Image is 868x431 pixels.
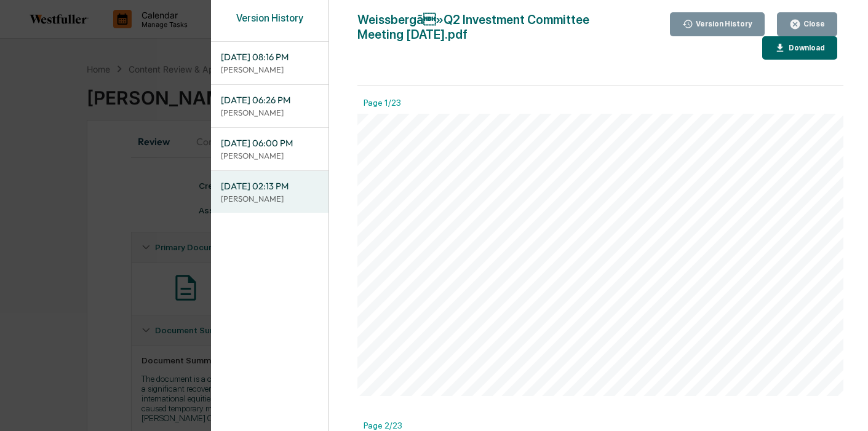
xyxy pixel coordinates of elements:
[211,42,328,84] div: [DATE] 08:16 PM[PERSON_NAME]
[689,208,703,213] span: Notes
[591,270,632,275] span: [PERSON_NAME]
[786,44,825,52] div: Download
[505,270,511,275] span: 13
[511,259,512,265] span: -
[389,208,408,213] span: Section
[505,249,508,255] span: 6
[389,270,440,275] span: Private Equity Update
[221,93,319,107] span: [DATE] 06:26 PM
[640,291,645,296] span: 37
[640,228,643,234] span: 2
[505,208,517,213] span: Slide
[389,176,407,181] span: 45 mins
[357,98,860,114] div: Page 1/23
[505,280,511,286] span: 15
[357,12,634,60] div: Weissbergã»Q2 Investment Committee Meeting [DATE].pdf
[437,382,581,386] span: TH IS DOCUMEN T IS CONFIDE NTI AL AND I S NOT IN TEN DED FOR DI STRIBU TI
[777,12,837,36] button: Close
[221,64,319,76] p: [PERSON_NAME]
[221,180,319,193] span: [DATE] 02:13 PM
[389,218,424,223] span: Transition time
[221,150,319,162] p: [PERSON_NAME]
[221,136,319,150] span: [DATE] 06:00 PM
[829,382,832,387] span: 0
[211,85,328,127] div: [DATE] 06:26 PM[PERSON_NAME]
[640,218,643,223] span: 5
[801,20,825,28] div: Close
[389,259,429,265] span: Street Test Model
[389,249,455,255] span: Investment Portfolio Review
[221,107,319,119] p: [PERSON_NAME]
[221,50,319,64] span: [DATE] 08:16 PM
[762,36,837,60] button: Download
[221,193,319,205] p: [PERSON_NAME]
[418,182,461,188] span: : [PERSON_NAME]
[640,239,643,244] span: 5
[389,228,407,234] span: Agenda
[640,208,659,213] span: Minutes
[389,189,424,194] span: Moderator/MC
[211,171,328,213] div: [DATE] 02:13 PM[PERSON_NAME]
[508,249,510,255] span: -
[591,280,635,286] span: [PERSON_NAME]
[591,228,635,234] span: [PERSON_NAME]
[591,259,632,265] span: [PERSON_NAME]
[389,182,418,188] span: Deck Driver
[640,249,645,255] span: 10
[389,239,425,244] span: Market Outlook
[591,249,632,255] span: [PERSON_NAME]
[670,12,765,36] button: Version History
[583,382,588,386] span: ON
[512,259,519,265] span: 11
[510,249,513,255] span: 8
[591,239,632,244] span: [PERSON_NAME]
[693,20,752,28] div: Version History
[640,259,643,265] span: 5
[591,218,594,223] span: --
[505,259,511,265] span: 10
[211,128,328,170] div: [DATE] 06:00 PM[PERSON_NAME]
[640,270,643,275] span: 5
[386,381,431,387] span: Bivium Westfuller
[211,12,328,36] div: Version History
[591,208,611,213] span: Speaker
[389,291,405,296] span: TOTAL
[640,280,645,286] span: 10
[829,390,862,424] iframe: Open customer support
[386,141,481,159] span: Run of Show
[424,189,470,194] span: : [PERSON_NAME]
[505,239,508,244] span: 4
[389,280,432,286] span: Catalytic Investing
[386,129,467,135] span: HI D D EN R UN O F S HO W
